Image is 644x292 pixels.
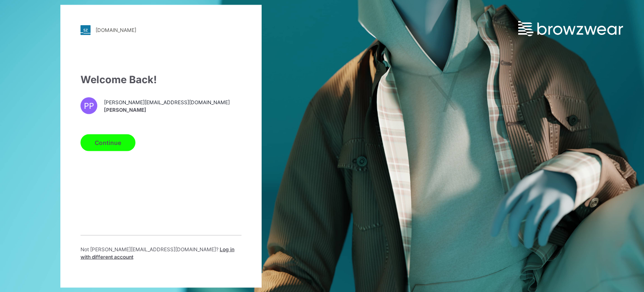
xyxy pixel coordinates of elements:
img: browzwear-logo.e42bd6dac1945053ebaf764b6aa21510.svg [518,21,623,36]
div: PP [80,97,97,114]
p: Not [PERSON_NAME][EMAIL_ADDRESS][DOMAIN_NAME] ? [80,245,241,260]
button: Continue [80,134,135,151]
a: [DOMAIN_NAME] [80,25,241,35]
div: Welcome Back! [80,72,241,87]
img: stylezone-logo.562084cfcfab977791bfbf7441f1a819.svg [80,25,91,35]
span: [PERSON_NAME][EMAIL_ADDRESS][DOMAIN_NAME] [104,99,230,106]
span: [PERSON_NAME] [104,106,230,114]
div: [DOMAIN_NAME] [96,27,136,33]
